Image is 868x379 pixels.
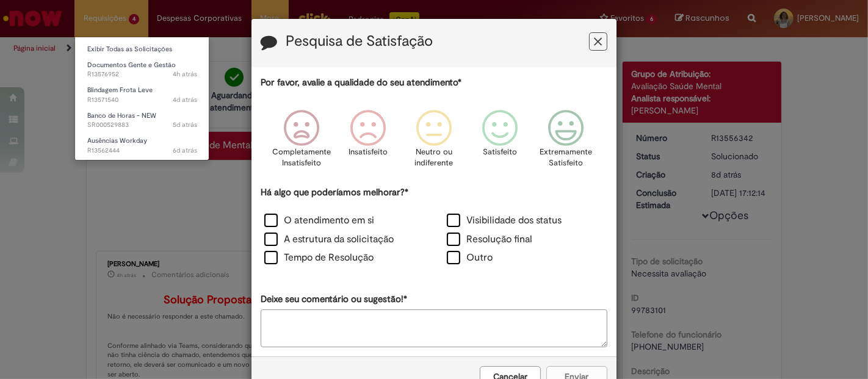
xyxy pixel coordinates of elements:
div: Extremamente Satisfeito [535,101,597,184]
a: Exibir Todas as Solicitações [75,43,209,56]
label: Pesquisa de Satisfação [286,34,433,49]
p: Completamente Insatisfeito [273,146,331,169]
p: Satisfeito [483,146,517,158]
span: 5d atrás [173,120,197,129]
time: 26/09/2025 16:19:54 [173,95,197,104]
time: 29/09/2025 13:43:55 [173,70,197,79]
label: Por favor, avalie a qualidade do seu atendimento* [261,76,461,89]
time: 25/09/2025 13:35:09 [173,120,197,129]
label: O atendimento em si [264,214,374,228]
div: Insatisfeito [337,101,399,184]
p: Extremamente Satisfeito [540,146,592,169]
span: 4h atrás [173,70,197,79]
span: SR000529883 [87,120,197,130]
span: R13576952 [87,70,197,79]
p: Insatisfeito [349,146,388,158]
span: Blindagem Frota Leve [87,85,153,95]
a: Aberto R13562444 : Ausências Workday [75,134,209,157]
label: Visibilidade dos status [447,214,562,228]
label: A estrutura da solicitação [264,233,394,247]
span: Banco de Horas - NEW [87,111,156,120]
span: R13562444 [87,146,197,156]
a: Aberto R13571540 : Blindagem Frota Leve [75,84,209,106]
span: 4d atrás [173,95,197,104]
time: 24/09/2025 11:16:31 [173,146,197,155]
label: Outro [447,251,493,265]
a: Aberto SR000529883 : Banco de Horas - NEW [75,109,209,132]
span: R13571540 [87,95,197,105]
p: Neutro ou indiferente [412,146,456,169]
div: Neutro ou indiferente [403,101,465,184]
ul: Requisições [74,37,209,161]
div: Satisfeito [469,101,531,184]
span: 6d atrás [173,146,197,155]
label: Tempo de Resolução [264,251,374,265]
span: Documentos Gente e Gestão [87,60,176,70]
label: Resolução final [447,233,532,247]
div: Há algo que poderíamos melhorar?* [261,186,607,269]
label: Deixe seu comentário ou sugestão!* [261,293,407,306]
span: Ausências Workday [87,136,147,145]
a: Aberto R13576952 : Documentos Gente e Gestão [75,59,209,81]
div: Completamente Insatisfeito [270,101,333,184]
